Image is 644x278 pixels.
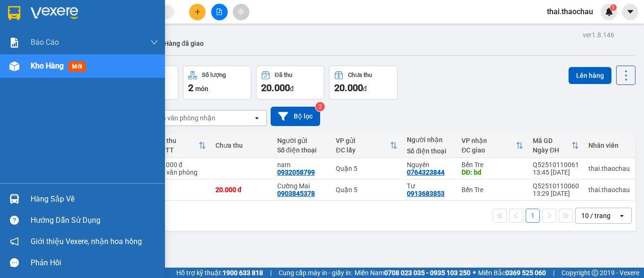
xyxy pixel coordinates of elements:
div: 0903845378 [277,190,315,197]
span: Báo cáo [31,36,59,48]
strong: 0708 023 035 - 0935 103 250 [384,269,471,277]
div: Mã GD [533,137,571,144]
span: | [270,268,272,278]
img: warehouse-icon [9,61,19,71]
div: HTTT [157,146,198,154]
div: Q52510110061 [533,161,579,168]
div: 13:45 [DATE] [533,168,579,176]
span: thai.thaochau [539,6,601,17]
div: nam [277,161,327,168]
img: icon-new-feature [605,8,613,16]
th: Toggle SortBy [457,133,528,158]
img: solution-icon [9,38,19,48]
span: Nguyên [73,21,99,30]
div: Nguyên [407,161,452,168]
span: plus [194,8,201,15]
sup: 2 [315,102,325,111]
span: Miền Bắc [478,268,546,278]
div: VP nhận [462,137,516,144]
p: Gửi từ: [4,10,72,19]
td: CC: [72,48,140,60]
div: thai.thaochau [588,165,630,172]
div: 0764323844 [407,168,445,176]
div: 20.000 đ [215,186,268,194]
button: Hàng đã giao [157,32,211,55]
span: món [195,85,208,93]
span: 20.000 [15,50,38,59]
th: Toggle SortBy [152,133,211,158]
div: 20.000 đ [157,161,206,168]
span: Kho hàng [31,61,64,70]
button: Lên hàng [569,67,611,84]
div: Quận 5 [336,186,397,194]
span: Bến Tre [93,10,119,19]
button: caret-down [622,4,638,20]
span: 0764323844 [73,31,116,40]
span: 20.000 [334,82,363,93]
div: Quận 5 [336,165,397,172]
span: file-add [216,8,223,15]
div: Nhân viên [588,142,630,149]
div: Đã thu [157,137,198,144]
span: nam [4,21,19,30]
div: Người gửi [277,137,327,144]
button: Bộ lọc [271,107,320,126]
span: 1 [135,65,140,75]
span: question-circle [10,216,19,225]
strong: 1900 633 818 [223,269,263,277]
svg: open [253,114,261,122]
span: 2 [188,82,193,93]
div: Số điện thoại [407,147,452,155]
button: 1 [526,209,540,223]
div: ĐC giao [462,146,516,154]
th: Toggle SortBy [331,133,402,158]
div: 0932058799 [277,168,315,176]
div: thai.thaochau [588,186,630,194]
div: ĐC lấy [336,146,390,154]
span: mới [68,61,86,72]
div: Hàng sắp về [31,192,158,206]
span: Giới thiệu Vexere, nhận hoa hồng [31,236,142,247]
span: notification [10,237,19,246]
button: Chưa thu20.000đ [329,66,397,100]
div: Bến Tre [462,186,523,194]
td: CR: [3,48,73,60]
div: 0913683853 [407,190,445,197]
span: ⚪️ [473,271,476,275]
img: warehouse-icon [9,194,19,204]
span: caret-down [626,8,635,16]
p: Nhận: [73,10,140,19]
span: 20.000 [261,82,290,93]
svg: open [618,212,626,219]
span: 1 - Hộp (lk) [4,66,41,75]
div: Người nhận [407,136,452,143]
span: | [553,268,554,278]
div: Cường Mai [277,182,327,190]
button: Đã thu20.000đ [256,66,324,100]
div: VP gửi [336,137,390,144]
span: Cung cấp máy in - giấy in: [279,268,352,278]
div: Bến Tre [462,161,523,168]
th: Toggle SortBy [528,133,584,158]
div: 10 / trang [581,211,611,220]
span: đ [363,85,367,93]
div: Hướng dẫn sử dụng [31,213,158,227]
div: Tại văn phòng [157,168,206,176]
button: aim [233,4,249,20]
span: 0 [84,50,89,59]
button: file-add [211,4,228,20]
img: logo-vxr [8,6,20,20]
span: Quận 5 [26,10,51,19]
span: đ [290,85,294,93]
div: Q52510110060 [533,182,579,190]
span: Hỗ trợ kỹ thuật: [176,268,263,278]
div: Ngày ĐH [533,146,571,154]
div: Đã thu [275,72,292,78]
div: Chưa thu [215,142,268,149]
span: SL: [124,66,135,75]
div: Chọn văn phòng nhận [150,113,215,123]
div: 13:29 [DATE] [533,190,579,197]
div: Tư [407,182,452,190]
span: aim [238,8,244,15]
div: Phản hồi [31,256,158,270]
